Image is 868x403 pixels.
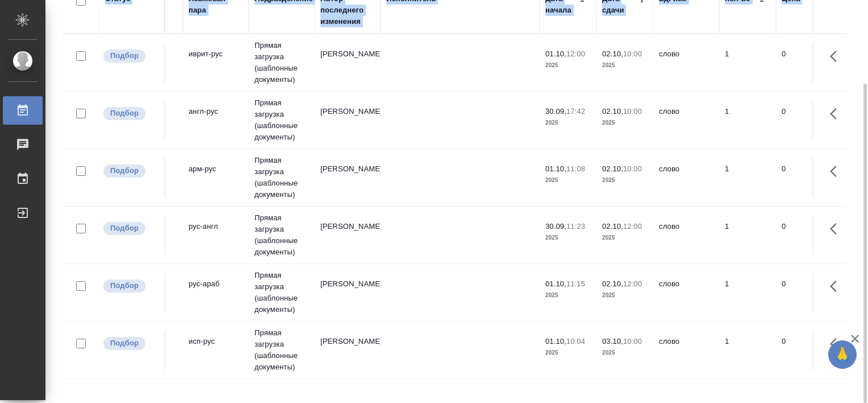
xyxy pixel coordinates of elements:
[828,340,857,369] button: 🙏
[110,108,139,119] p: Подбор
[249,322,315,379] td: Прямая загрузка (шаблонные документы)
[545,165,566,173] p: 01.10,
[719,215,776,255] td: 1
[545,222,566,231] p: 30.09,
[823,158,850,185] button: Здесь прячутся важные кнопки
[776,158,833,198] td: 0
[602,337,623,346] p: 03.10,
[776,273,833,312] td: 0
[566,50,585,58] p: 12:00
[719,100,776,140] td: 1
[566,165,585,173] p: 11:08
[110,280,139,291] p: Подбор
[602,165,623,173] p: 02.10,
[653,273,719,312] td: слово
[102,106,158,121] div: Можно подбирать исполнителей
[602,50,623,58] p: 02.10,
[110,223,139,234] p: Подбор
[545,50,566,58] p: 01.10,
[566,107,585,116] p: 17:42
[183,215,249,255] td: рус-англ
[102,221,158,236] div: Можно подбирать исполнителей
[545,60,591,71] p: 2025
[602,279,623,288] p: 02.10,
[545,232,591,244] p: 2025
[110,165,139,176] p: Подбор
[602,232,648,244] p: 2025
[315,100,381,140] td: [PERSON_NAME]
[545,175,591,186] p: 2025
[823,215,850,242] button: Здесь прячутся важные кнопки
[602,60,648,71] p: 2025
[249,149,315,206] td: Прямая загрузка (шаблонные документы)
[249,34,315,91] td: Прямая загрузка (шаблонные документы)
[566,222,585,231] p: 11:23
[623,279,642,288] p: 12:00
[776,43,833,83] td: 0
[545,347,591,359] p: 2025
[823,330,850,357] button: Здесь прячутся важные кнопки
[602,117,648,129] p: 2025
[566,337,585,346] p: 10:04
[249,207,315,264] td: Прямая загрузка (шаблонные документы)
[623,337,642,346] p: 10:00
[183,100,249,140] td: англ-рус
[653,43,719,83] td: слово
[545,117,591,129] p: 2025
[602,290,648,301] p: 2025
[249,92,315,149] td: Прямая загрузка (шаблонные документы)
[545,279,566,288] p: 01.10,
[623,50,642,58] p: 10:00
[110,338,139,349] p: Подбор
[823,43,850,70] button: Здесь прячутся важные кнопки
[183,273,249,312] td: рус-араб
[315,43,381,83] td: [PERSON_NAME]
[315,158,381,198] td: [PERSON_NAME]
[602,222,623,231] p: 02.10,
[653,100,719,140] td: слово
[102,48,158,64] div: Можно подбирать исполнителей
[102,336,158,351] div: Можно подбирать исполнителей
[719,43,776,83] td: 1
[545,290,591,301] p: 2025
[623,222,642,231] p: 12:00
[833,343,852,367] span: 🙏
[602,175,648,186] p: 2025
[183,43,249,83] td: иврит-рус
[719,330,776,370] td: 1
[653,158,719,198] td: слово
[110,50,139,61] p: Подбор
[183,158,249,198] td: арм-рус
[602,347,648,359] p: 2025
[315,330,381,370] td: [PERSON_NAME]
[102,278,158,294] div: Можно подбирать исполнителей
[315,273,381,312] td: [PERSON_NAME]
[823,273,850,300] button: Здесь прячутся важные кнопки
[249,264,315,321] td: Прямая загрузка (шаблонные документы)
[545,107,566,116] p: 30.09,
[719,273,776,312] td: 1
[653,215,719,255] td: слово
[776,100,833,140] td: 0
[545,337,566,346] p: 01.10,
[653,330,719,370] td: слово
[623,165,642,173] p: 10:00
[602,107,623,116] p: 02.10,
[102,163,158,179] div: Можно подбирать исполнителей
[823,100,850,128] button: Здесь прячутся важные кнопки
[566,279,585,288] p: 11:15
[315,215,381,255] td: [PERSON_NAME]
[719,158,776,198] td: 1
[623,107,642,116] p: 10:00
[183,330,249,370] td: исп-рус
[776,330,833,370] td: 0
[776,215,833,255] td: 0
